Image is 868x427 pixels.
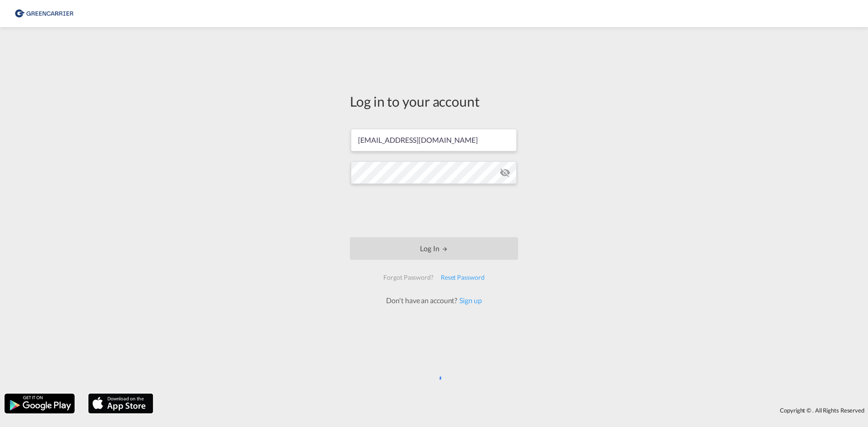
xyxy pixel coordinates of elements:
img: 8cf206808afe11efa76fcd1e3d746489.png [14,4,75,24]
iframe: reCAPTCHA [365,193,503,228]
div: Copyright © . All Rights Reserved [158,403,868,418]
a: Sign up [457,296,481,305]
div: Forgot Password? [380,269,437,286]
img: apple.png [87,393,154,414]
div: Don't have an account? [376,296,491,305]
div: Log in to your account [350,92,518,111]
input: Enter email/phone number [351,129,517,151]
md-icon: icon-eye-off [500,167,510,178]
div: Reset Password [437,269,488,286]
img: google.png [4,393,75,414]
button: LOGIN [350,237,518,260]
